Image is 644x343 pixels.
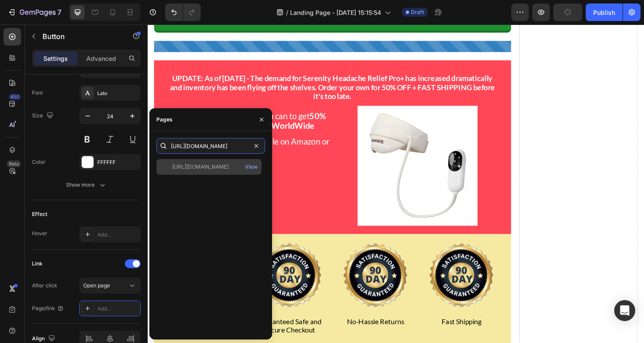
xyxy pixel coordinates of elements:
[165,4,201,21] div: Undo/Redo
[244,161,258,173] button: View
[32,110,55,122] div: Size
[8,93,21,100] div: 450
[32,260,42,268] div: Link
[586,4,623,21] button: Publish
[24,230,94,301] img: 1729104782-1711461897636_4.png
[7,160,21,167] div: Beta
[290,8,381,17] span: Landing Page - [DATE] 15:15:54
[66,180,107,189] div: Show more
[42,31,117,42] p: Button
[156,138,265,154] input: Insert link or search
[148,25,644,343] iframe: Design area
[32,177,141,193] button: Show more
[286,8,288,17] span: /
[32,304,64,312] div: Page/link
[97,305,138,313] div: Add...
[156,116,173,124] div: Pages
[97,159,138,166] div: FFFFFF
[206,230,276,301] img: 1729104782-1711461897636_4.png
[79,278,141,293] button: Open page
[211,310,271,319] span: No-Hassle Returns
[172,163,229,171] div: [URL][DOMAIN_NAME]
[32,158,46,166] div: Color
[116,310,184,328] span: Guaranteed Safe and Secure Checkout
[245,163,258,171] div: View
[97,89,138,97] div: Lato
[32,282,57,290] div: After click
[311,310,354,319] span: Fast Shipping
[297,230,367,301] img: 1729104782-1711461897636_4.png
[222,86,349,213] img: 1752371438-7.jpg
[411,8,424,16] span: Draft
[43,54,68,63] p: Settings
[32,89,43,97] div: Font
[4,4,65,21] button: 7
[32,210,47,218] div: Effect
[97,231,138,239] div: Add...
[26,310,92,328] span: 90 Day Money Back Guarantee
[32,230,47,237] div: Hover
[83,282,110,289] span: Open page
[614,300,635,321] div: Open Intercom Messenger
[593,8,615,17] div: Publish
[86,54,116,63] p: Advanced
[57,7,61,18] p: 7
[115,230,185,301] img: 1729104782-1711461897636_4.png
